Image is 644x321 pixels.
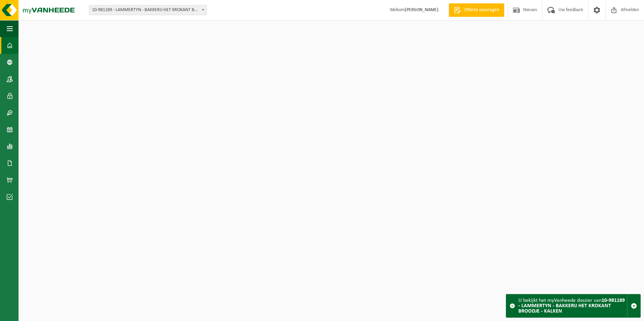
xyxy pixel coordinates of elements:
span: 10-981189 - LAMMERTYN - BAKKERIJ HET KROKANT BROODJE - KALKEN [89,5,206,15]
span: 10-981189 - LAMMERTYN - BAKKERIJ HET KROKANT BROODJE - KALKEN [89,5,207,15]
strong: [PERSON_NAME] [405,7,439,12]
a: Offerte aanvragen [449,3,504,17]
strong: 10-981189 - LAMMERTYN - BAKKERIJ HET KROKANT BROODJE - KALKEN [518,298,625,314]
span: Offerte aanvragen [462,7,501,13]
div: U bekijkt het myVanheede dossier van [518,294,627,317]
